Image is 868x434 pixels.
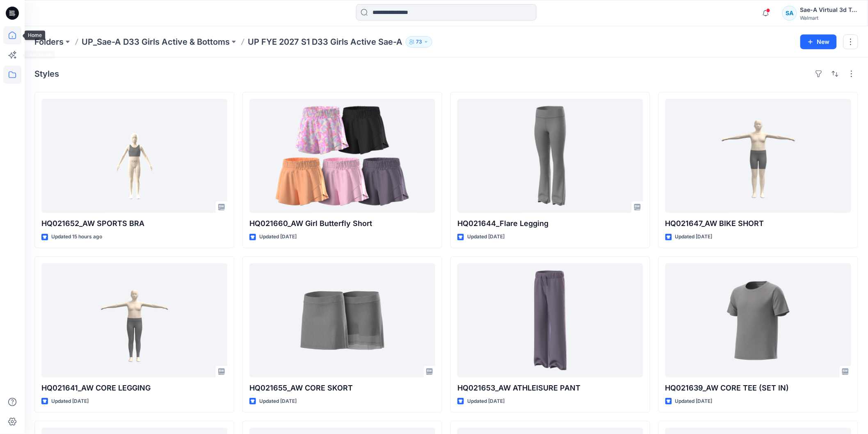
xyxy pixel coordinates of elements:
[782,6,797,21] div: SA
[457,218,643,229] p: HQ021644_Flare Legging
[665,99,851,213] a: HQ021647_AW BIKE SHORT
[457,99,643,213] a: HQ021644_Flare Legging
[41,218,227,229] p: HQ021652_AW SPORTS BRA
[800,15,858,21] div: Walmart
[82,36,230,48] a: UP_Sae-A D33 Girls Active & Bottoms
[259,397,297,406] p: Updated [DATE]
[249,263,435,377] a: HQ021655_AW CORE SKORT
[800,5,858,15] div: Sae-A Virtual 3d Team
[249,218,435,229] p: HQ021660_AW Girl Butterfly Short
[406,36,432,48] button: 73
[665,263,851,377] a: HQ021639_AW CORE TEE (SET IN)
[800,34,837,49] button: New
[51,233,102,241] p: Updated 15 hours ago
[675,397,713,406] p: Updated [DATE]
[416,37,422,46] p: 73
[249,99,435,213] a: HQ021660_AW Girl Butterfly Short
[41,263,227,377] a: HQ021641_AW CORE LEGGING
[41,382,227,394] p: HQ021641_AW CORE LEGGING
[457,263,643,377] a: HQ021653_AW ATHLEISURE PANT
[457,382,643,394] p: HQ021653_AW ATHLEISURE PANT
[248,36,402,48] p: UP FYE 2027 S1 D33 Girls Active Sae-A
[34,36,64,48] a: Folders
[467,397,505,406] p: Updated [DATE]
[665,382,851,394] p: HQ021639_AW CORE TEE (SET IN)
[41,99,227,213] a: HQ021652_AW SPORTS BRA
[51,397,89,406] p: Updated [DATE]
[249,382,435,394] p: HQ021655_AW CORE SKORT
[34,69,59,79] h4: Styles
[675,233,713,241] p: Updated [DATE]
[259,233,297,241] p: Updated [DATE]
[467,233,505,241] p: Updated [DATE]
[665,218,851,229] p: HQ021647_AW BIKE SHORT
